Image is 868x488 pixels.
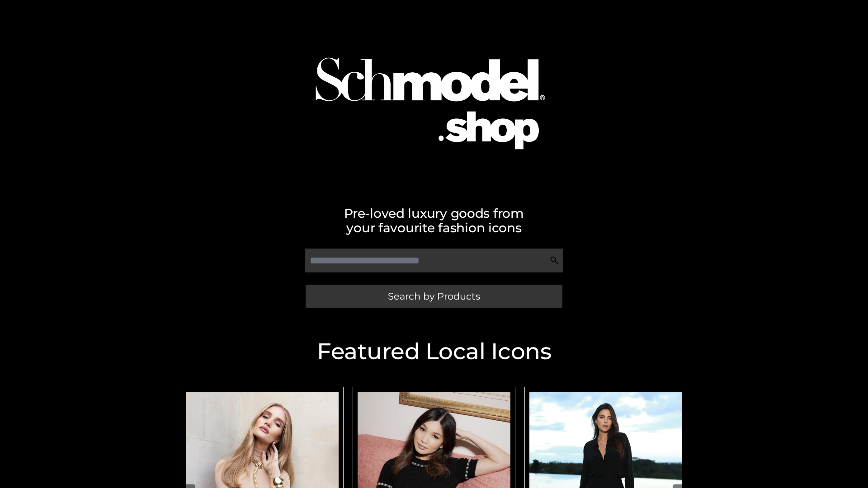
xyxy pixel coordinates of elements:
h2: Pre-loved luxury goods from your favourite fashion icons [176,206,692,235]
span: Search by Products [388,291,480,301]
h2: Featured Local Icons​ [176,340,692,363]
img: Search Icon [550,256,559,265]
a: Search by Products [306,285,562,308]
